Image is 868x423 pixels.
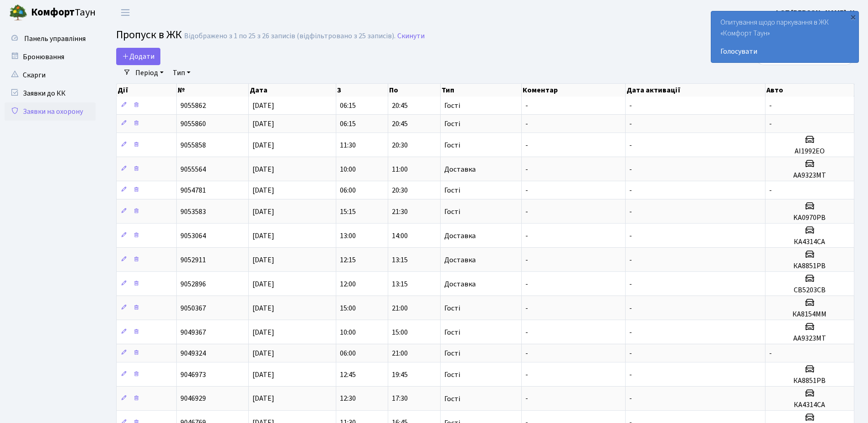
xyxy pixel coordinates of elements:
[769,310,850,319] h5: КА8154ММ
[340,370,356,380] span: 12:45
[525,279,528,289] span: -
[252,327,274,337] span: [DATE]
[252,303,274,313] span: [DATE]
[444,187,460,194] span: Гості
[340,231,356,241] span: 13:00
[525,348,528,358] span: -
[132,65,167,81] a: Період
[392,394,408,404] span: 17:30
[444,166,476,173] span: Доставка
[444,256,476,264] span: Доставка
[392,231,408,241] span: 14:00
[444,329,460,336] span: Гості
[769,377,850,385] h5: КА8851РВ
[252,279,274,289] span: [DATE]
[340,101,356,111] span: 06:15
[525,394,528,404] span: -
[629,255,632,265] span: -
[769,348,772,358] span: -
[629,207,632,217] span: -
[525,140,528,150] span: -
[180,279,206,289] span: 9052896
[629,140,632,150] span: -
[252,119,274,129] span: [DATE]
[629,101,632,111] span: -
[629,185,632,195] span: -
[180,185,206,195] span: 9054781
[122,51,154,61] span: Додати
[252,394,274,404] span: [DATE]
[117,84,177,97] th: Дії
[525,231,528,241] span: -
[392,140,408,150] span: 20:30
[769,334,850,343] h5: АА9323МТ
[720,46,849,57] a: Голосувати
[9,4,27,22] img: logo.png
[525,327,528,337] span: -
[629,303,632,313] span: -
[252,101,274,111] span: [DATE]
[336,84,388,97] th: З
[180,394,206,404] span: 9046929
[629,327,632,337] span: -
[769,171,850,180] h5: АА9323МТ
[114,5,137,20] button: Переключити навігацію
[5,66,96,84] a: Скарги
[180,231,206,241] span: 9053064
[769,119,772,129] span: -
[392,303,408,313] span: 21:00
[169,65,194,81] a: Тип
[444,208,460,215] span: Гості
[180,119,206,129] span: 9055860
[525,185,528,195] span: -
[444,280,476,288] span: Доставка
[340,185,356,195] span: 06:00
[444,120,460,127] span: Гості
[444,232,476,240] span: Доставка
[769,401,850,409] h5: КА4314СА
[116,48,160,65] a: Додати
[340,394,356,404] span: 12:30
[769,214,850,222] h5: KA0970PB
[392,370,408,380] span: 19:45
[711,11,858,62] div: Опитування щодо паркування в ЖК «Комфорт Таун»
[629,394,632,404] span: -
[252,255,274,265] span: [DATE]
[769,101,772,111] span: -
[626,84,765,97] th: Дата активації
[252,140,274,150] span: [DATE]
[629,348,632,358] span: -
[444,142,460,149] span: Гості
[340,255,356,265] span: 12:15
[444,350,460,357] span: Гості
[180,303,206,313] span: 9050367
[392,207,408,217] span: 21:30
[769,262,850,270] h5: КА8851РВ
[444,102,460,109] span: Гості
[180,207,206,217] span: 9053583
[392,185,408,195] span: 20:30
[392,119,408,129] span: 20:45
[392,101,408,111] span: 20:45
[180,370,206,380] span: 9046973
[180,101,206,111] span: 9055862
[5,48,96,66] a: Бронювання
[629,119,632,129] span: -
[525,164,528,174] span: -
[31,5,75,20] b: Комфорт
[252,348,274,358] span: [DATE]
[774,7,857,18] a: ФОП [PERSON_NAME]. Н.
[252,370,274,380] span: [DATE]
[848,12,858,21] div: ×
[252,207,274,217] span: [DATE]
[340,119,356,129] span: 06:15
[180,140,206,150] span: 9055858
[340,140,356,150] span: 11:30
[24,34,86,44] span: Панель управління
[525,303,528,313] span: -
[397,32,425,41] a: Скинути
[629,279,632,289] span: -
[5,84,96,102] a: Заявки до КК
[177,84,249,97] th: №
